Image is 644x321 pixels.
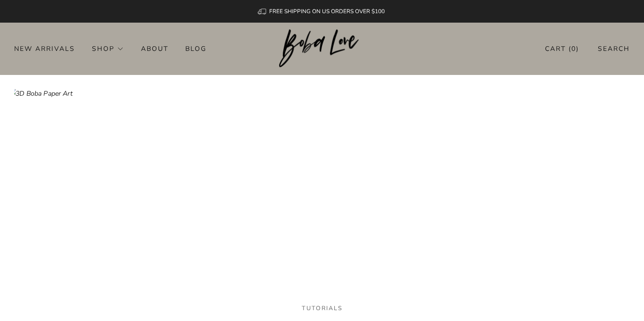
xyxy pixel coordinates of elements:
a: Cart [545,41,579,57]
a: New Arrivals [14,41,75,56]
items-count: 0 [571,44,576,53]
a: Blog [185,41,206,56]
a: Shop [92,41,124,56]
span: FREE SHIPPING ON US ORDERS OVER $100 [269,8,385,15]
a: tutorials [302,304,343,312]
img: Boba Love [279,29,365,68]
a: Search [598,41,630,57]
img: 3D Boba Paper Art [14,89,630,320]
a: About [141,41,168,56]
